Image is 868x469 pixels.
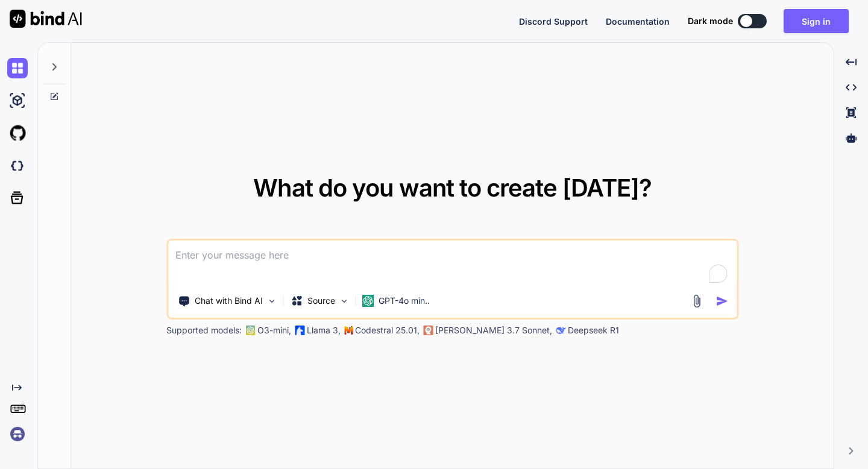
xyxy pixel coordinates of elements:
[690,294,703,308] img: attachment
[423,326,433,335] img: claude
[606,15,670,28] button: Documentation
[519,15,588,28] button: Discord Support
[715,295,728,307] img: icon
[7,58,28,78] img: chat
[784,9,849,33] button: Sign in
[379,295,430,307] p: GPT-4o min..
[339,296,349,306] img: Pick Models
[688,15,733,27] span: Dark mode
[7,156,28,176] img: darkCloudIdeIcon
[245,326,255,335] img: GPT-4
[257,324,291,336] p: O3-mini,
[10,10,82,28] img: Bind AI
[166,324,242,336] p: Supported models:
[362,295,374,307] img: GPT-4o mini
[295,326,304,335] img: Llama2
[355,324,420,336] p: Codestral 25.01,
[266,296,277,306] img: Pick Tools
[519,16,588,27] span: Discord Support
[606,16,670,27] span: Documentation
[307,324,341,336] p: Llama 3,
[344,326,353,335] img: Mistral-AI
[7,424,28,444] img: signin
[195,295,263,307] p: Chat with Bind AI
[7,90,28,111] img: ai-studio
[556,326,565,335] img: claude
[253,173,652,203] span: What do you want to create [DATE]?
[435,324,552,336] p: [PERSON_NAME] 3.7 Sonnet,
[168,241,737,285] textarea: To enrich screen reader interactions, please activate Accessibility in Grammarly extension settings
[568,324,619,336] p: Deepseek R1
[7,123,28,143] img: githubLight
[307,295,335,307] p: Source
